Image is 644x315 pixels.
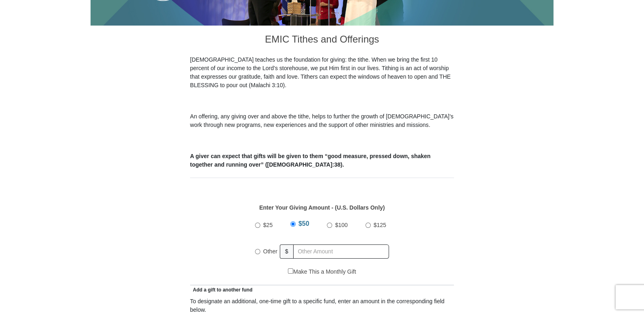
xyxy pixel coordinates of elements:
b: A giver can expect that gifts will be given to them “good measure, pressed down, shaken together ... [190,153,430,168]
span: $50 [298,220,309,227]
input: Make This a Monthly Gift [288,268,293,274]
input: Other Amount [293,244,389,259]
span: $ [280,244,294,259]
span: $100 [335,222,348,228]
div: To designate an additional, one-time gift to a specific fund, enter an amount in the correspondin... [190,297,454,314]
p: [DEMOGRAPHIC_DATA] teaches us the foundation for giving: the tithe. When we bring the first 10 pe... [190,56,454,90]
span: Add a gift to another fund [190,287,253,293]
span: $25 [263,222,272,228]
span: $125 [374,222,386,228]
span: Other [263,248,277,255]
p: An offering, any giving over and above the tithe, helps to further the growth of [DEMOGRAPHIC_DAT... [190,112,454,129]
h3: EMIC Tithes and Offerings [190,26,454,56]
label: Make This a Monthly Gift [288,268,356,276]
strong: Enter Your Giving Amount - (U.S. Dollars Only) [259,204,385,211]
